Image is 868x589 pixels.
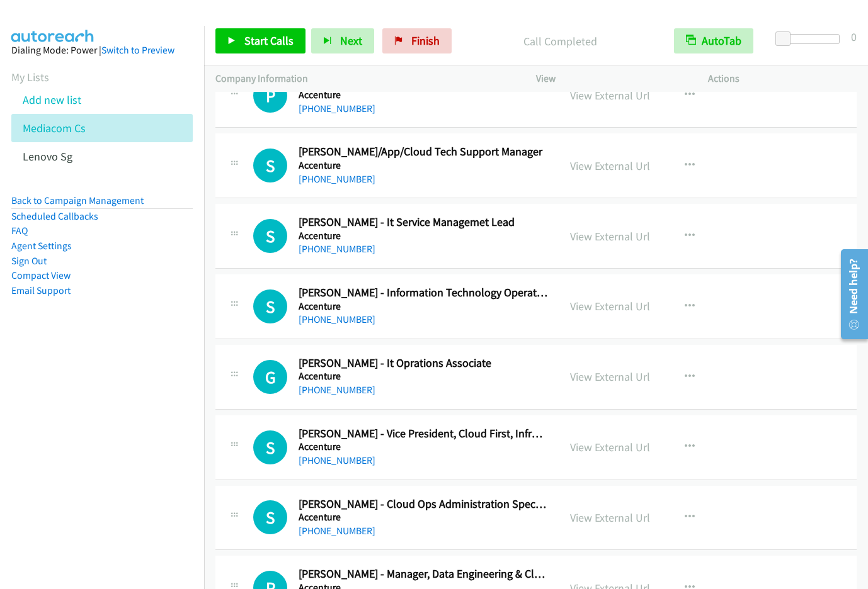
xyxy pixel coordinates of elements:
button: AutoTab [674,28,753,53]
h1: P [253,79,287,113]
div: Dialing Mode: Power | [11,43,193,58]
div: The call is yet to be attempted [253,430,287,464]
div: The call is yet to be attempted [253,500,287,534]
h5: Accenture [299,230,547,242]
a: Start Calls [215,28,306,53]
span: Start Calls [244,33,294,48]
a: Lenovo Sg [23,149,72,164]
h2: [PERSON_NAME] - Vice President, Cloud First, Infrastructure Engineering [299,427,547,441]
p: View [536,71,685,86]
button: Next [311,28,374,53]
h2: [PERSON_NAME] - It Oprations Associate [299,356,547,371]
h5: Accenture [299,370,547,383]
iframe: Resource Center [831,244,868,344]
h5: Accenture [299,300,547,313]
a: Switch to Preview [101,44,174,56]
h5: Accenture [299,89,547,101]
a: View External Url [570,159,650,173]
div: Delay between calls (in seconds) [782,34,840,44]
a: [PHONE_NUMBER] [299,243,375,255]
p: Company Information [215,71,513,86]
div: The call is yet to be attempted [253,219,287,253]
a: View External Url [570,510,650,525]
h2: [PERSON_NAME] - Manager, Data Engineering & Cloud Data Architect [299,567,547,581]
a: View External Url [570,369,650,384]
h5: Accenture [299,159,547,172]
div: The call is yet to be attempted [253,360,287,394]
a: [PHONE_NUMBER] [299,525,375,537]
a: Mediacom Cs [23,121,86,135]
h1: S [253,289,287,323]
h1: S [253,430,287,464]
a: My Lists [11,70,49,84]
a: Back to Campaign Management [11,194,144,206]
h1: G [253,360,287,394]
a: [PHONE_NUMBER] [299,313,375,325]
a: View External Url [570,229,650,244]
a: Sign Out [11,255,47,267]
a: [PHONE_NUMBER] [299,454,375,466]
a: Add new list [23,93,81,107]
p: Call Completed [469,33,651,50]
a: [PHONE_NUMBER] [299,103,375,115]
a: Email Support [11,284,71,296]
h1: S [253,500,287,534]
a: Finish [382,28,452,53]
div: 0 [851,28,857,45]
div: The call is yet to be attempted [253,289,287,323]
a: Agent Settings [11,240,72,252]
div: The call is yet to be attempted [253,149,287,182]
a: View External Url [570,88,650,103]
a: FAQ [11,225,28,237]
a: Compact View [11,269,71,281]
a: Scheduled Callbacks [11,210,98,222]
div: The call is yet to be attempted [253,79,287,113]
h5: Accenture [299,440,547,453]
span: Next [340,33,362,48]
h1: S [253,149,287,182]
p: Actions [708,71,857,86]
a: [PHONE_NUMBER] [299,173,375,185]
h2: [PERSON_NAME] - It Service Managemet Lead [299,215,547,230]
a: [PHONE_NUMBER] [299,384,375,396]
h5: Accenture [299,511,547,524]
h1: S [253,219,287,253]
h2: [PERSON_NAME]/App/Cloud Tech Support Manager [299,145,547,159]
span: Finish [411,33,440,48]
h2: [PERSON_NAME] - Cloud Ops Administration Specialist [299,497,547,512]
a: View External Url [570,440,650,454]
h2: [PERSON_NAME] - Information Technology Operations Team Lead [299,286,547,300]
a: View External Url [570,299,650,313]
